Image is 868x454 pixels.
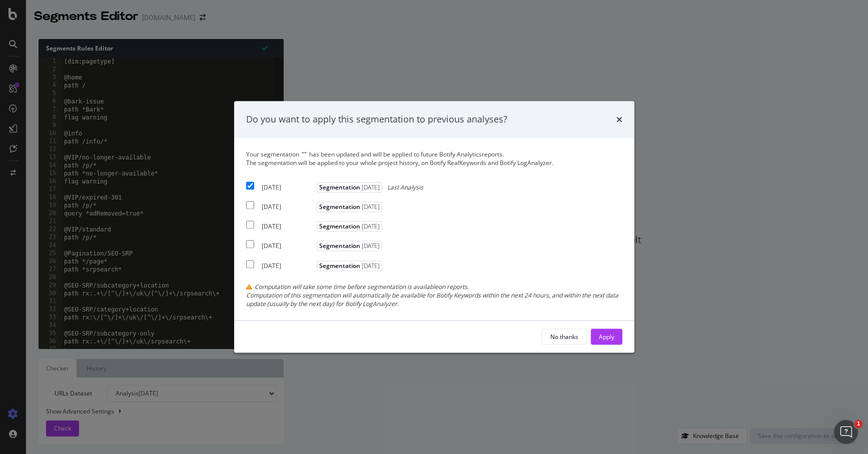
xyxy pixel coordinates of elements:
div: No thanks [550,332,578,341]
div: Apply [599,332,614,341]
span: [DATE] [360,183,380,191]
span: 1 [854,420,862,428]
div: modal [234,101,634,352]
span: Segmentation [317,241,382,251]
div: [DATE] [262,261,314,270]
span: Segmentation [317,221,382,232]
iframe: Intercom live chat [834,420,858,444]
span: Computation will take some time before segmentation is available on reports. [255,282,469,291]
span: Segmentation [317,202,382,212]
span: " " [302,150,307,158]
div: times [616,113,622,126]
span: [DATE] [360,203,380,211]
button: No thanks [542,329,587,345]
span: [DATE] [360,261,380,270]
span: [DATE] [360,222,380,231]
div: [DATE] [262,183,314,191]
div: The segmentation will be applied to your whole project history, on Botify RealKeywords and Botify... [246,158,622,167]
span: Segmentation [317,182,382,192]
div: [DATE] [262,203,314,211]
span: [DATE] [360,242,380,250]
span: Segmentation [317,260,382,271]
button: Apply [591,329,622,345]
span: Last Analysis [387,183,423,191]
div: [DATE] [262,222,314,231]
div: Computation of this segmentation will automatically be available for Botify Keywords within the n... [246,291,622,308]
div: Do you want to apply this segmentation to previous analyses? [246,113,507,126]
div: [DATE] [262,242,314,250]
div: Your segmentation has been updated and will be applied to future Botify Analytics reports. [246,150,622,167]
